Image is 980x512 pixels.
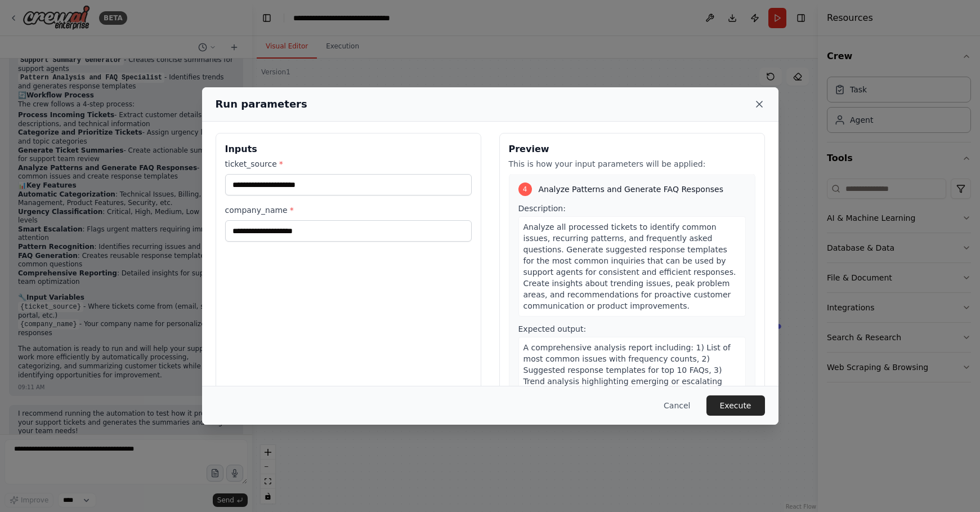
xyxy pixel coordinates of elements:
span: Expected output: [518,324,587,333]
div: 4 [518,182,532,196]
h2: Run parameters [216,96,307,112]
span: Analyze Patterns and Generate FAQ Responses [539,184,723,195]
label: company_name [225,204,472,216]
span: Description: [518,204,566,213]
h3: Inputs [225,143,472,156]
button: Execute [706,395,765,416]
h3: Preview [509,143,755,156]
button: Cancel [655,395,699,416]
label: ticket_source [225,158,472,170]
p: This is how your input parameters will be applied: [509,158,755,170]
span: A comprehensive analysis report including: 1) List of most common issues with frequency counts, 2... [523,343,733,431]
span: Analyze all processed tickets to identify common issues, recurring patterns, and frequently asked... [523,222,736,310]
